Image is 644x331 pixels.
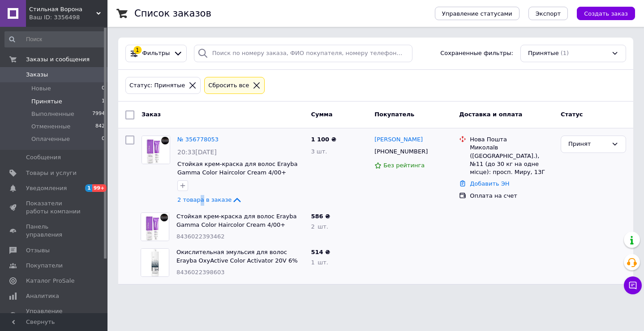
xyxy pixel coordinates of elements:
span: Сообщения [26,153,61,161]
a: [PERSON_NAME] [374,136,423,144]
span: 8436022393462 [176,233,225,240]
span: Товары и услуги [26,169,77,177]
span: 586 ₴ [311,213,330,220]
button: Создать заказ [577,7,635,20]
div: Оплата на счет [470,192,554,200]
div: Миколаїв ([GEOGRAPHIC_DATA].), №11 (до 30 кг на одне місце): просп. Миру, 13Г [470,144,554,176]
span: Панель управления [26,223,83,239]
span: Покупатели [26,262,63,270]
span: Управление статусами [442,10,512,17]
span: Фильтры [142,49,170,58]
span: Отмененные [31,123,70,131]
span: Создать заказ [584,10,628,17]
span: Заказ [142,111,161,118]
span: Принятые [31,98,62,106]
span: 3 шт. [311,148,327,155]
div: Принят [568,140,608,149]
span: Принятые [528,49,559,58]
button: Чат с покупателем [624,276,642,294]
span: (1) [561,50,569,56]
div: 1 [133,46,142,54]
span: Показатели работы компании [26,199,83,216]
div: Сбросить все [206,81,251,90]
span: Экспорт [536,10,561,17]
span: Выполненные [31,110,74,118]
span: Аналитика [26,292,59,300]
a: Стойкая крем-краска для волос Erayba Gamma Color Haircolor Cream 4/00+ Интенсивный коричневый 100 мл [176,213,296,236]
span: Стильная Ворона [29,5,96,13]
h1: Список заказов [134,8,211,19]
a: Стойкая крем-краска для волос Erayba Gamma Color Haircolor Cream 4/00+ Интенсивный коричневый 100 мл [177,161,297,184]
span: Уведомления [26,184,67,192]
span: 2 шт. [311,223,328,230]
span: 1 шт. [311,259,328,266]
span: [PHONE_NUMBER] [374,148,428,155]
span: 8436022398603 [176,269,225,276]
img: Фото товару [141,213,169,241]
input: Поиск по номеру заказа, ФИО покупателя, номеру телефона, Email, номеру накладной [194,45,412,62]
span: 20:33[DATE] [177,149,217,156]
a: Фото товару [142,136,170,164]
span: Отзывы [26,246,50,255]
span: 0 [102,85,105,93]
div: Ваш ID: 3356498 [29,13,107,21]
span: 514 ₴ [311,249,330,255]
button: Экспорт [528,7,568,20]
span: Каталог ProSale [26,277,74,285]
span: 0 [102,135,105,143]
a: Окислительная эмульсия для волос Erayba OxyActive Color Activator 20V 6% 1000 мл [176,249,298,272]
div: Нова Пошта [470,136,554,144]
span: Сумма [311,111,332,118]
div: Статус: Принятые [128,81,187,90]
span: 842 [95,123,105,131]
span: Статус [561,111,583,118]
input: Поиск [4,31,106,47]
span: Без рейтинга [383,162,425,169]
img: Фото товару [142,136,170,164]
a: Добавить ЭН [470,180,509,187]
span: 99+ [92,184,107,192]
span: 1 100 ₴ [311,136,336,143]
img: Фото товару [141,249,169,276]
span: Покупатель [374,111,414,118]
span: Заказы и сообщения [26,55,90,64]
span: 2 товара в заказе [177,196,232,203]
span: Оплаченные [31,135,70,143]
button: Управление статусами [435,7,519,20]
span: Новые [31,85,51,93]
a: № 356778053 [177,136,219,143]
a: 2 товара в заказе [177,196,242,203]
span: Заказы [26,71,48,79]
a: Создать заказ [568,10,635,17]
span: 1 [102,98,105,106]
span: 7994 [92,110,105,118]
span: Управление сайтом [26,307,83,323]
span: Доставка и оплата [459,111,522,118]
span: Сохраненные фильтры: [440,49,513,58]
span: 1 [85,184,92,192]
